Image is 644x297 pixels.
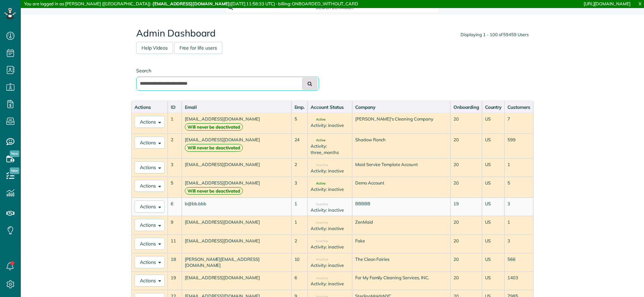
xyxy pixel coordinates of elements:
td: 5 [168,177,182,198]
div: Activity: inactive [311,168,349,174]
td: For My Family Cleaning Services, INC. [352,272,450,290]
td: 10 [291,253,308,272]
td: US [482,253,505,272]
div: Activity: inactive [311,281,349,287]
td: 20 [450,158,482,177]
td: Shadow Ranch [352,134,450,158]
button: Actions [135,180,165,192]
td: [EMAIL_ADDRESS][DOMAIN_NAME] [182,272,291,290]
span: New [10,167,19,174]
label: Search [136,67,319,74]
div: Activity: inactive [311,225,349,232]
div: Account Status [311,104,349,110]
div: Customers [507,104,530,110]
td: [EMAIL_ADDRESS][DOMAIN_NAME] [182,158,291,177]
td: US [482,134,505,158]
button: Actions [135,238,165,250]
td: The Clean Fairies [352,253,450,272]
button: Actions [135,116,165,128]
div: Country [485,104,502,110]
td: 20 [450,253,482,272]
span: Inactive [311,163,328,167]
td: 2 [291,158,308,177]
div: Activity: three_months [311,143,349,155]
td: 1 [504,216,533,234]
td: 5 [291,113,308,134]
td: 2 [291,235,308,253]
div: ID [171,104,179,110]
a: Help Videos [136,42,173,54]
td: 2 [168,134,182,158]
strong: Will never be deactivated [185,123,243,131]
div: Email [185,104,288,110]
td: 599 [504,134,533,158]
td: US [482,216,505,234]
td: Maid Service Template Account [352,158,450,177]
strong: Will never be deactivated [185,187,243,195]
td: 20 [450,134,482,158]
span: Inactive [311,258,328,261]
td: 24 [291,134,308,158]
div: Activity: inactive [311,122,349,129]
td: 3 [504,198,533,216]
td: 1 [291,198,308,216]
td: 1403 [504,272,533,290]
td: 6 [168,198,182,216]
td: US [482,272,505,290]
div: Activity: inactive [311,207,349,213]
div: Company [355,104,447,110]
td: 11 [168,235,182,253]
td: 20 [450,216,482,234]
td: [PERSON_NAME]'s Cleaning Company [352,113,450,134]
span: Active [311,139,325,142]
td: 9 [168,216,182,234]
strong: Will never be deactivated [185,144,243,152]
span: Inactive [311,221,328,224]
span: Inactive [311,239,328,243]
span: New [10,150,19,157]
div: Displaying 1 - 100 of 59459 Users [461,31,529,38]
td: [EMAIL_ADDRESS][DOMAIN_NAME] [182,235,291,253]
td: [EMAIL_ADDRESS][DOMAIN_NAME] [182,113,291,134]
button: Actions [135,219,165,231]
span: Active [311,182,325,185]
td: Fake [352,235,450,253]
div: Activity: inactive [311,262,349,269]
td: 3 [291,177,308,198]
div: Emp. [294,104,305,110]
td: 20 [450,272,482,290]
td: b@bb.bbb [182,198,291,216]
td: 5 [504,177,533,198]
td: US [482,113,505,134]
div: Activity: inactive [311,186,349,193]
td: [EMAIL_ADDRESS][DOMAIN_NAME] [182,216,291,234]
button: Actions [135,256,165,268]
td: US [482,198,505,216]
td: 3 [168,158,182,177]
td: 19 [168,272,182,290]
td: 6 [291,272,308,290]
button: Actions [135,137,165,149]
td: 7 [504,113,533,134]
h2: Admin Dashboard [136,28,529,39]
td: 3 [504,235,533,253]
span: Active [311,118,325,121]
td: 1 [168,113,182,134]
td: [PERSON_NAME][EMAIL_ADDRESS][DOMAIN_NAME] [182,253,291,272]
td: [EMAIL_ADDRESS][DOMAIN_NAME] [182,134,291,158]
button: Actions [135,161,165,173]
td: 20 [450,235,482,253]
td: 19 [450,198,482,216]
a: [URL][DOMAIN_NAME] [584,1,631,6]
span: Inactive [311,203,328,206]
div: Actions [135,104,165,110]
button: Actions [135,275,165,287]
td: US [482,177,505,198]
td: 566 [504,253,533,272]
td: US [482,158,505,177]
td: 20 [450,177,482,198]
div: Activity: inactive [311,244,349,250]
td: 20 [450,113,482,134]
td: 18 [168,253,182,272]
td: Demo Account [352,177,450,198]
